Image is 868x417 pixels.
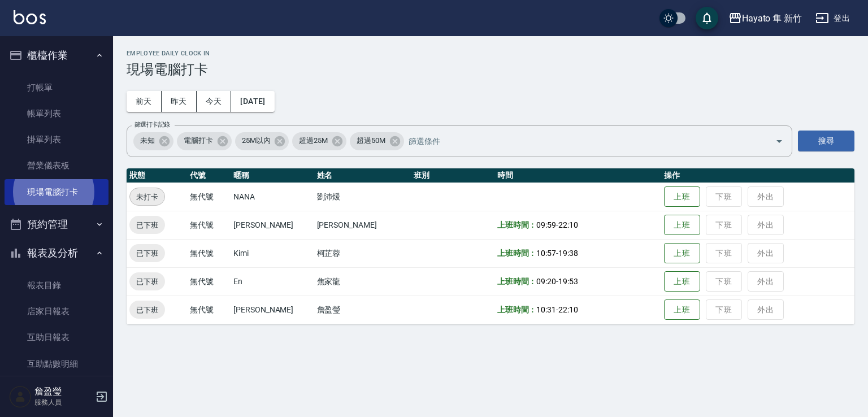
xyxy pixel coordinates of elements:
td: En [231,267,314,296]
td: 焦家龍 [314,267,411,296]
span: 10:31 [536,305,556,314]
td: NANA [231,183,314,211]
td: 無代號 [187,211,231,239]
td: - [494,211,661,239]
td: [PERSON_NAME] [231,211,314,239]
button: Open [770,132,788,150]
th: 暱稱 [231,168,314,183]
div: Hayato 隼 新竹 [742,11,802,25]
th: 代號 [187,168,231,183]
a: 報表目錄 [5,272,108,298]
a: 現場電腦打卡 [5,179,108,205]
button: 上班 [664,271,700,292]
button: 上班 [664,215,700,236]
b: 上班時間： [497,249,537,258]
label: 篩選打卡記錄 [134,120,170,129]
button: 搜尋 [798,131,854,151]
th: 狀態 [127,168,187,183]
a: 店家日報表 [5,298,108,324]
span: 09:20 [536,277,556,286]
button: 櫃檯作業 [5,41,108,70]
td: 劉沛煖 [314,183,411,211]
button: 上班 [664,186,700,207]
td: Kimi [231,239,314,267]
td: 柯芷蓉 [314,239,411,267]
th: 班別 [411,168,494,183]
span: 超過25M [292,135,335,146]
span: 未打卡 [130,191,164,203]
b: 上班時間： [497,305,537,314]
div: 超過25M [292,132,346,150]
span: 10:57 [536,249,556,258]
button: save [696,7,718,29]
img: Logo [14,10,46,24]
h3: 現場電腦打卡 [127,62,854,77]
span: 22:10 [558,220,578,229]
span: 22:10 [558,305,578,314]
a: 營業儀表板 [5,153,108,179]
th: 姓名 [314,168,411,183]
button: 上班 [664,299,700,320]
button: Hayato 隼 新竹 [724,7,806,30]
h5: 詹盈瑩 [34,386,92,397]
a: 互助日報表 [5,324,108,350]
b: 上班時間： [497,220,537,229]
div: 未知 [133,132,173,150]
b: 上班時間： [497,277,537,286]
button: 上班 [664,243,700,264]
a: 互助點數明細 [5,351,108,377]
td: 無代號 [187,267,231,296]
div: 25M以內 [235,132,289,150]
button: 預約管理 [5,210,108,239]
button: 今天 [197,91,232,112]
span: 未知 [133,135,162,146]
button: 昨天 [162,91,197,112]
span: 已下班 [129,247,165,259]
span: 已下班 [129,276,165,288]
th: 操作 [661,168,854,183]
img: Person [9,385,32,408]
td: 無代號 [187,239,231,267]
span: 25M以內 [235,135,277,146]
td: - [494,267,661,296]
td: 無代號 [187,296,231,324]
div: 電腦打卡 [177,132,232,150]
span: 09:59 [536,220,556,229]
div: 超過50M [350,132,404,150]
a: 帳單列表 [5,101,108,127]
h2: Employee Daily Clock In [127,50,854,57]
button: 前天 [127,91,162,112]
a: 掛單列表 [5,127,108,153]
button: [DATE] [231,91,274,112]
span: 電腦打卡 [177,135,220,146]
button: 報表及分析 [5,238,108,268]
a: 打帳單 [5,75,108,101]
p: 服務人員 [34,397,92,407]
td: - [494,239,661,267]
span: 已下班 [129,219,165,231]
td: [PERSON_NAME] [314,211,411,239]
span: 19:53 [558,277,578,286]
td: 無代號 [187,183,231,211]
input: 篩選條件 [406,131,756,151]
span: 已下班 [129,304,165,316]
span: 超過50M [350,135,392,146]
td: - [494,296,661,324]
td: [PERSON_NAME] [231,296,314,324]
td: 詹盈瑩 [314,296,411,324]
th: 時間 [494,168,661,183]
button: 登出 [811,8,854,29]
span: 19:38 [558,249,578,258]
